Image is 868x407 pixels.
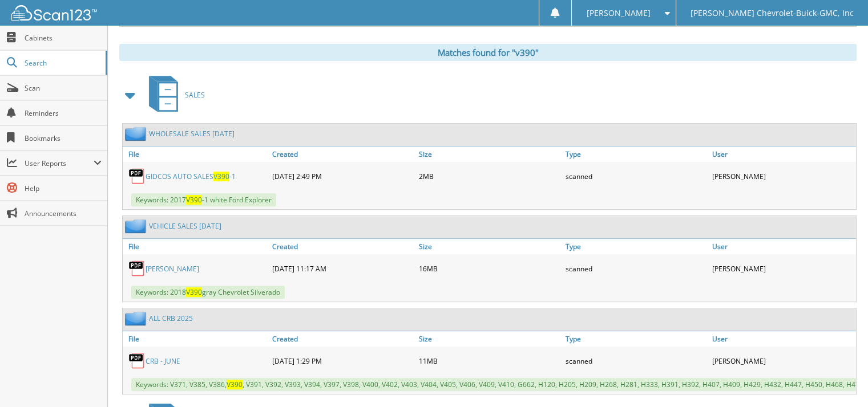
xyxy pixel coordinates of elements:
span: V390 [227,380,243,389]
span: Keywords: 2018 gray Chevrolet Silverado [131,286,285,299]
a: CRB - JUNE [146,356,180,366]
div: Matches found for "v390" [119,44,857,61]
a: ALL CRB 2025 [149,314,193,323]
div: scanned [563,165,709,188]
a: GIDCOS AUTO SALESV390-1 [146,172,236,181]
div: [DATE] 11:17 AM [269,257,416,280]
img: PDF.png [128,352,146,369]
img: scan123-logo-white.svg [11,5,97,21]
div: 2MB [416,165,563,188]
span: Search [25,58,100,68]
span: User Reports [25,158,94,168]
div: scanned [563,349,709,372]
a: User [709,331,856,347]
span: V390 [213,172,229,181]
span: [PERSON_NAME] Chevrolet-Buick-GMC, Inc [691,10,854,17]
a: File [123,331,269,347]
span: Reminders [25,108,102,118]
a: [PERSON_NAME] [146,264,199,274]
a: File [123,146,269,162]
div: [PERSON_NAME] [709,257,856,280]
img: PDF.png [128,168,146,185]
span: SALES [185,90,205,100]
span: Scan [25,83,102,93]
a: Created [269,146,416,162]
a: Created [269,331,416,347]
a: Size [416,331,563,347]
a: Type [563,146,709,162]
div: [PERSON_NAME] [709,349,856,372]
div: 16MB [416,257,563,280]
div: [DATE] 1:29 PM [269,349,416,372]
span: [PERSON_NAME] [586,10,650,17]
span: V390 [186,195,202,205]
iframe: Chat Widget [811,352,868,407]
img: folder2.png [125,311,149,325]
a: Size [416,146,563,162]
a: Size [416,239,563,254]
a: User [709,146,856,162]
a: Type [563,239,709,254]
a: File [123,239,269,254]
a: Created [269,239,416,254]
div: [PERSON_NAME] [709,165,856,188]
a: SALES [142,72,205,117]
div: 11MB [416,349,563,372]
a: VEHICLE SALES [DATE] [149,221,221,231]
a: Type [563,331,709,347]
img: PDF.png [128,260,146,277]
img: folder2.png [125,127,149,141]
img: folder2.png [125,219,149,233]
div: scanned [563,257,709,280]
span: V390 [186,287,202,297]
div: [DATE] 2:49 PM [269,165,416,188]
span: Help [25,184,102,193]
span: Cabinets [25,33,102,43]
span: Keywords: 2017 -1 white Ford Explorer [131,193,276,206]
a: WHOLESALE SALES [DATE] [149,129,235,139]
a: User [709,239,856,254]
span: Announcements [25,209,102,218]
span: Bookmarks [25,133,102,143]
